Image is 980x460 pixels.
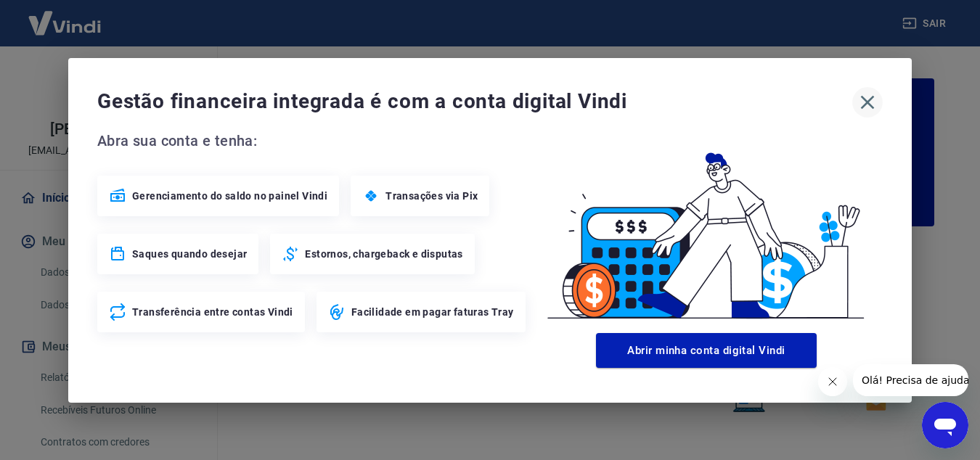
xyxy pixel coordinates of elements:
[97,129,530,152] span: Abra sua conta e tenha:
[596,333,817,368] button: Abrir minha conta digital Vindi
[818,367,847,396] iframe: Fechar mensagem
[132,247,247,261] span: Saques quando desejar
[97,87,852,116] span: Gestão financeira integrada é com a conta digital Vindi
[351,305,514,319] span: Facilidade em pagar faturas Tray
[132,189,327,203] span: Gerenciamento do saldo no painel Vindi
[853,364,968,396] iframe: Mensagem da empresa
[530,129,883,327] img: Good Billing
[9,10,122,22] span: Olá! Precisa de ajuda?
[385,189,478,203] span: Transações via Pix
[922,402,968,448] iframe: Botão para abrir a janela de mensagens
[132,305,293,319] span: Transferência entre contas Vindi
[305,247,462,261] span: Estornos, chargeback e disputas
